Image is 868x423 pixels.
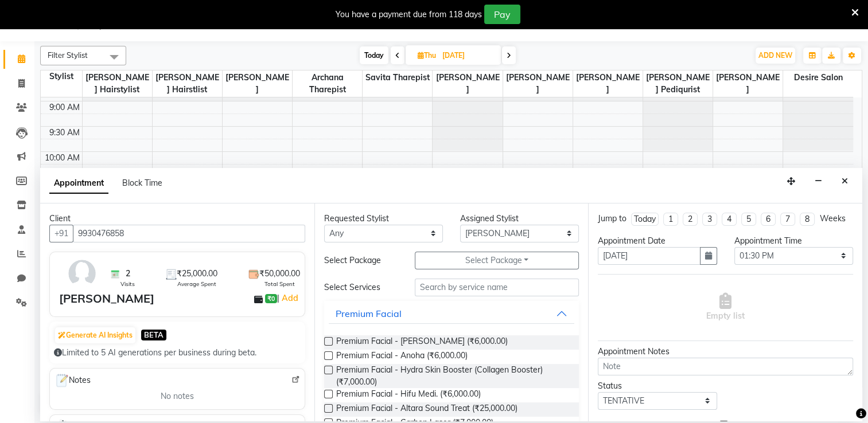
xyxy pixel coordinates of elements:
button: +91 [49,225,73,242]
span: Thu [415,51,439,60]
span: Today [360,46,388,64]
li: 8 [800,213,815,226]
div: Appointment Time [734,235,853,247]
div: Premium Facial [336,307,402,320]
div: 9:00 AM [47,101,82,113]
li: 1 [663,213,678,226]
span: [PERSON_NAME] [503,70,573,97]
span: ₹50,000.00 [259,268,300,280]
div: Client [49,213,305,225]
div: Stylist [41,70,82,83]
span: No notes [161,390,194,402]
span: | [277,291,299,305]
span: Total Spent [264,280,295,288]
div: Appointment Date [598,235,717,247]
div: Assigned Stylist [460,213,579,225]
li: 4 [722,213,737,226]
span: Premium Facial - Hifu Medi. (₹6,000.00) [336,388,481,402]
span: Visits [120,280,135,288]
button: Generate AI Insights [55,327,135,343]
div: Requested Stylist [324,213,443,225]
li: 6 [761,213,776,226]
div: Select Package [316,254,406,267]
span: [PERSON_NAME] [433,70,502,97]
div: Appointment Notes [598,346,853,358]
button: Select Package [415,252,579,269]
div: You have a payment due from 118 days [336,9,482,21]
span: Average Spent [177,280,216,288]
li: 2 [683,213,698,226]
span: [PERSON_NAME] Pediqurist [643,70,713,97]
img: avatar [65,257,99,290]
span: Premium Facial - Anoha (₹6,000.00) [336,350,468,364]
span: BETA [141,330,166,340]
span: 2 [126,268,130,280]
span: [PERSON_NAME] [223,70,292,97]
span: Premium Facial - Hydra Skin Booster (Collagen Booster) (₹7,000.00) [336,364,570,388]
div: 10:00 AM [42,152,82,164]
span: Appointment [49,173,108,194]
span: [PERSON_NAME] [573,70,643,97]
a: Add [279,291,299,305]
input: 2025-09-04 [439,47,496,64]
span: [PERSON_NAME] [713,70,783,97]
div: Limited to 5 AI generations per business during beta. [54,347,301,359]
div: Status [598,380,717,392]
div: Weeks [819,213,845,225]
div: [PERSON_NAME] [59,290,154,307]
span: Premium Facial - [PERSON_NAME] (₹6,000.00) [336,335,508,350]
button: Close [836,173,853,190]
button: ADD NEW [756,48,795,64]
li: 5 [741,213,756,226]
span: ₹25,000.00 [177,268,217,280]
input: yyyy-mm-dd [598,247,700,265]
input: Search by service name [415,279,579,296]
button: Pay [484,5,520,24]
div: Today [634,213,656,225]
span: desire salon [783,70,853,85]
span: [PERSON_NAME] Hairstylist [83,70,152,97]
span: ADD NEW [758,51,792,60]
span: Block Time [122,178,162,188]
span: ₹0 [265,294,277,303]
span: Filter Stylist [48,50,88,60]
button: Premium Facial [329,303,575,324]
div: Select Services [316,281,406,293]
li: 3 [702,213,717,226]
span: savita Tharepist [363,70,432,85]
span: Notes [55,373,91,388]
span: Empty list [706,293,745,322]
input: Search by Name/Mobile/Email/Code [73,225,305,242]
span: [PERSON_NAME] Hairstlist [153,70,222,97]
span: Archana Tharepist [293,70,362,97]
span: Premium Facial - Altara Sound Treat (₹25,000.00) [336,402,517,417]
li: 7 [780,213,795,226]
div: 9:30 AM [47,127,82,139]
div: Jump to [598,213,626,225]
